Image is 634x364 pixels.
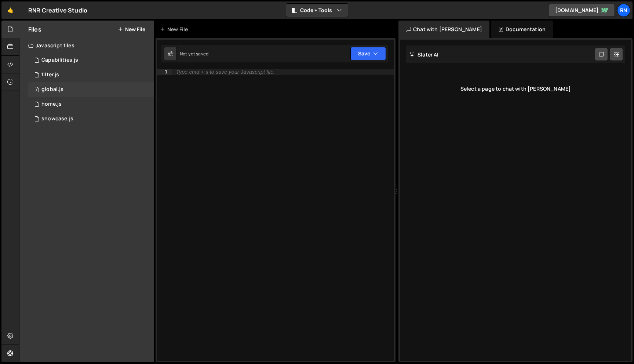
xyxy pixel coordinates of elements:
[1,1,19,19] a: 🤙
[41,101,62,108] div: home.js
[19,38,154,53] div: Javascript files
[34,87,39,93] span: 1
[398,21,489,38] div: Chat with [PERSON_NAME]
[617,4,630,17] a: RN
[180,51,208,57] div: Not yet saved
[118,26,145,32] button: New File
[28,112,154,126] div: 2785/36237.js
[549,4,615,17] a: [DOMAIN_NAME]
[350,47,386,60] button: Save
[176,69,275,75] div: Type cmd + s to save your Javascript file.
[28,53,154,68] div: 2785/32613.js
[406,74,625,103] div: Select a page to chat with [PERSON_NAME]
[28,82,154,97] div: 2785/4729.js
[41,72,59,78] div: filter.js
[160,26,191,33] div: New File
[41,116,73,122] div: showcase.js
[286,4,348,17] button: Code + Tools
[28,68,154,82] div: 2785/35735.js
[41,57,78,63] div: Capabilities.js
[491,21,553,38] div: Documentation
[28,97,154,112] div: 2785/4730.js
[41,86,63,93] div: global.js
[409,51,439,58] h2: Slater AI
[28,25,41,33] h2: Files
[157,69,172,75] div: 1
[28,6,87,15] div: RNR Creative Studio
